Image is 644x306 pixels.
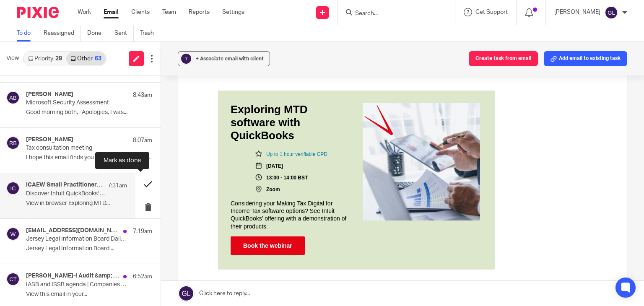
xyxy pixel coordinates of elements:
[131,8,150,16] a: Clients
[26,91,73,98] h4: [PERSON_NAME]
[196,56,264,61] span: + Associate email with client
[222,8,244,16] a: Settings
[178,51,270,66] button: ? + Associate email with client
[145,71,262,188] img: Two colleagues working together. Only their hands are visible, one holding a stack of printed she...
[13,71,134,110] h2: Exploring MTD software with QuickBooks
[17,7,59,18] img: Pixie
[87,25,108,41] a: Done
[6,272,20,286] img: svg%3E
[13,204,87,223] a: Book the webinar
[48,131,65,137] b: [DATE]
[185,282,228,288] p: Expert speaker
[44,25,81,41] a: Reassigned
[48,154,62,160] b: Zoom
[133,136,152,145] p: 8:07am
[26,109,152,116] p: Good morning both, Apologies, I was...
[6,227,20,241] img: svg%3E
[26,236,127,243] p: Jersey Legal Information Board Daily Update
[44,282,96,288] p: Webinar highlights
[26,145,127,152] p: Tax consultation meeting
[13,167,134,198] p: Considering your Making Tax Digital for Income Tax software options? See Intuit QuickBooks' offer...
[6,182,20,195] img: svg%3E
[6,91,20,104] img: svg%3E
[26,200,127,207] p: View in browser Exploring MTD...
[55,56,62,62] div: 29
[66,52,105,65] a: Other63
[26,99,127,106] p: Microsoft Security Assessment
[26,190,107,197] p: Discover Intuit QuickBooks' MTD solution
[26,245,152,252] p: Jersey Legal Information Board ...
[554,8,600,16] p: [PERSON_NAME]
[26,227,119,234] h4: [EMAIL_ADDRESS][DOMAIN_NAME]
[108,182,127,190] p: 7:31am
[114,25,134,41] a: Sent
[469,51,538,66] button: Create task from email
[181,54,191,64] div: ?
[26,136,73,143] h4: [PERSON_NAME]
[6,136,20,150] img: svg%3E
[605,6,618,19] img: svg%3E
[140,25,160,41] a: Trash
[26,291,152,298] p: View this email in your...
[78,8,91,16] a: Work
[17,25,37,41] a: To do
[544,51,627,66] button: Add email to existing task
[95,56,101,62] div: 63
[26,272,119,280] h4: [PERSON_NAME]-i Audit &amp; Accounting [DATE]
[354,10,430,18] input: Search
[189,8,210,16] a: Reports
[162,8,176,16] a: Team
[48,119,109,125] a: Up to 1 hour verifiable CPD
[144,13,179,19] a: View in browser
[133,227,152,236] p: 7:19am
[133,91,152,99] p: 8:43am
[133,272,152,281] p: 6:52am
[26,281,127,288] p: IASB and ISSB agenda | Companies House ID verification | FRC innovation and improvement hub | Rus...
[24,52,66,65] a: Priority29
[6,54,19,63] span: View
[104,8,119,16] a: Email
[475,9,508,15] span: Get Support
[26,182,104,189] h4: ICAEW Small Practitioners Community
[26,154,152,161] p: I hope this email finds you well. Hi [PERSON_NAME]
[48,143,90,148] b: 13:00 - 14:00 BST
